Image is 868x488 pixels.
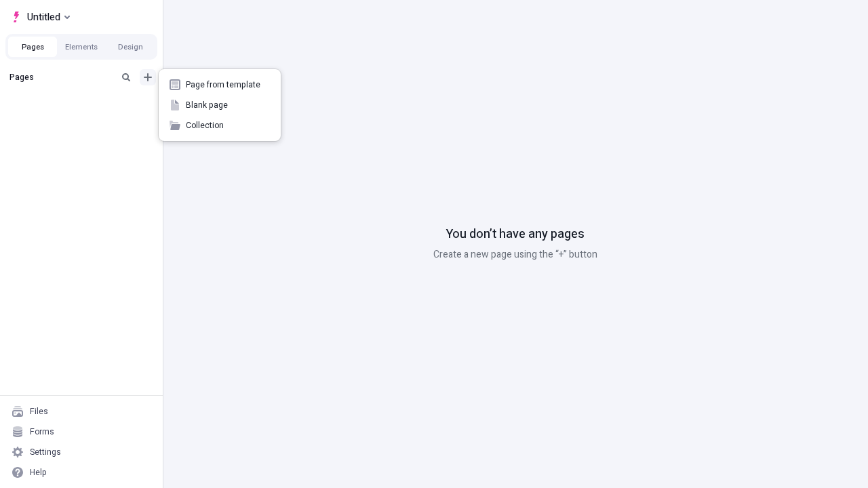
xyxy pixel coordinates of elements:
p: Create a new page using the “+” button [433,247,597,262]
button: Select site [5,7,75,27]
span: Untitled [27,9,60,25]
p: You don’t have any pages [446,226,585,243]
div: Forms [30,426,54,437]
button: Pages [8,37,57,57]
button: Design [106,37,155,57]
div: Help [30,467,47,478]
div: Add new [159,69,281,141]
div: Pages [9,72,113,83]
button: Add new [140,69,156,85]
span: Collection [186,120,270,131]
div: Files [30,406,48,417]
button: Elements [57,37,106,57]
span: Page from template [186,79,270,90]
span: Blank page [186,100,270,110]
div: Settings [30,447,61,457]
